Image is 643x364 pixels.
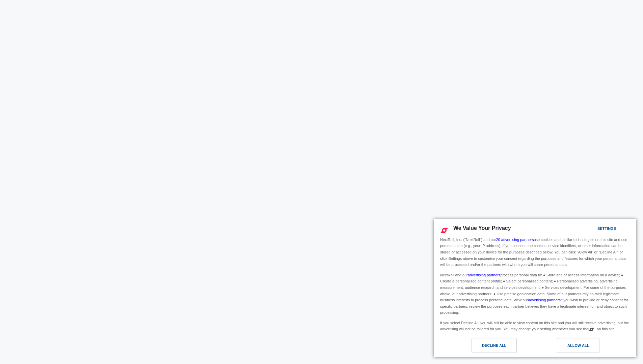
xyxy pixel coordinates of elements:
div: Allow All [567,342,589,349]
a: advertising partners [468,273,501,277]
div: NextRoll, Inc. ("NextRoll") and our use cookies and similar technologies on this site and use per... [439,236,631,269]
span: We Value Your Privacy [453,225,511,231]
div: NextRoll and our process personal data to: ● Store and/or access information on a device; ● Creat... [439,270,631,316]
a: 20 advertising partners [496,238,534,242]
a: Settings [586,223,602,236]
a: advertising partners [528,298,561,302]
a: Decline All [438,338,535,356]
a: Allow All [535,338,632,356]
div: Decline All [482,342,506,349]
div: Settings [597,225,616,232]
div: If you select Decline All, you will still be able to view content on this site and you will still... [439,318,631,333]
